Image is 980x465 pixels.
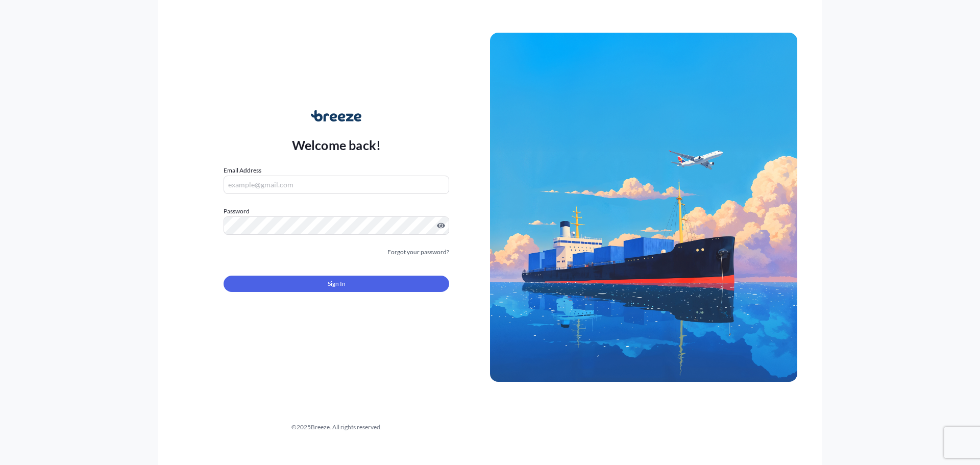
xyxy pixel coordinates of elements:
div: © 2025 Breeze. All rights reserved. [183,422,490,432]
img: Ship illustration [490,33,797,382]
label: Password [224,206,449,216]
button: Show password [437,222,445,230]
span: Sign In [328,279,346,289]
a: Forgot your password? [387,247,449,257]
p: Welcome back! [292,137,381,153]
button: Sign In [224,276,449,292]
input: example@gmail.com [224,176,449,194]
label: Email Address [224,165,261,176]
